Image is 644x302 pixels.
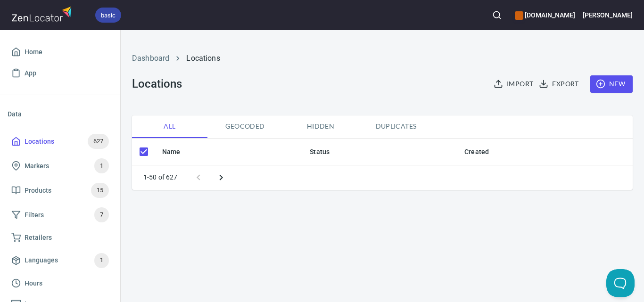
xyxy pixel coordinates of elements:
[606,269,635,297] iframe: Help Scout Beacon - Open
[88,136,109,147] span: 627
[8,203,113,227] a: Filters7
[25,67,36,79] span: App
[91,185,109,196] span: 15
[541,78,578,90] span: Export
[25,278,42,289] span: Hours
[487,5,507,25] button: Search
[537,75,582,93] button: Export
[25,136,54,147] span: Locations
[457,139,633,165] th: Created
[25,254,58,266] span: Languages
[186,54,220,63] a: Locations
[8,154,113,178] a: Markers1
[8,273,113,294] a: Hours
[143,172,178,182] p: 1-50 of 627
[25,185,51,196] span: Products
[132,77,182,90] h3: Locations
[95,10,121,20] span: basic
[94,210,109,220] span: 7
[8,103,113,125] li: Data
[132,53,633,64] nav: breadcrumb
[155,139,302,165] th: Name
[94,255,109,266] span: 1
[25,160,49,172] span: Markers
[8,227,113,248] a: Retailers
[94,161,109,171] span: 1
[598,78,625,90] span: New
[492,75,537,93] button: Import
[495,78,533,90] span: Import
[8,63,113,84] a: App
[210,166,232,189] button: Next page
[25,209,44,221] span: Filters
[132,54,169,63] a: Dashboard
[11,4,74,24] img: zenlocator
[515,10,575,20] h6: [DOMAIN_NAME]
[364,121,428,132] span: Duplicates
[138,121,202,132] span: All
[8,41,113,63] a: Home
[590,75,633,93] button: New
[515,11,523,20] button: color-CE600E
[8,248,113,273] a: Languages1
[8,178,113,203] a: Products15
[25,46,42,58] span: Home
[95,8,121,23] div: basic
[8,129,113,154] a: Locations627
[25,232,52,244] span: Retailers
[289,121,353,132] span: Hidden
[213,121,277,132] span: Geocoded
[583,5,633,25] button: [PERSON_NAME]
[302,139,457,165] th: Status
[583,10,633,20] h6: [PERSON_NAME]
